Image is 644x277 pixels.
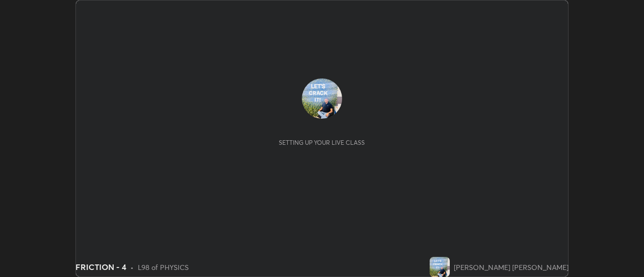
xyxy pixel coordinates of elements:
[138,262,189,272] div: L98 of PHYSICS
[302,78,342,119] img: 7d7f4a73bbfb4e50a1e6aa97a1a5dfaf.jpg
[430,257,450,277] img: 7d7f4a73bbfb4e50a1e6aa97a1a5dfaf.jpg
[279,139,365,146] div: Setting up your live class
[75,261,126,273] div: FRICTION - 4
[454,262,569,272] div: [PERSON_NAME] [PERSON_NAME]
[130,262,134,272] div: •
